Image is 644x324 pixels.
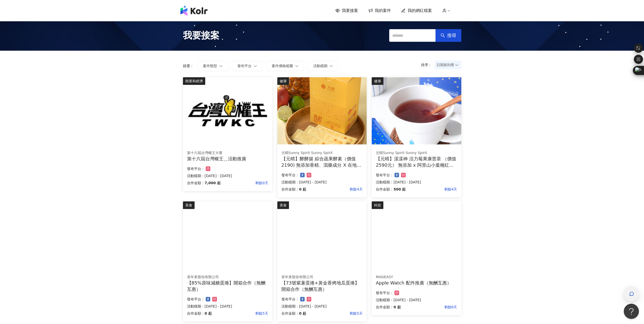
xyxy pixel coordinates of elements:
[183,201,195,209] div: 美食
[313,64,327,68] span: 活動檔期
[183,201,272,269] img: 85%原味減糖蛋捲
[447,33,456,38] span: 搜尋
[272,64,293,68] span: 案件價格範圍
[281,150,363,156] div: 元晴Sunny Spirit Sunny Spirit
[372,201,383,209] div: 科技
[281,310,299,316] p: 合作金額：
[281,303,363,309] p: 活動檔期：[DATE] - [DATE]
[372,77,383,85] div: 健康
[376,280,457,286] div: Apple Watch 配件推廣（無酬互惠）
[281,156,363,168] div: 【元晴】酵酵揚 綜合蔬果酵素（價值2190) 無添加香精、瀉藥成分 X 在地小農蔬果萃取 x 營養博士科研
[441,33,445,38] span: search
[308,61,338,71] button: 活動檔期
[212,310,268,316] p: 剩餘5天
[421,63,435,67] p: 排序：
[342,8,358,13] span: 我要接案
[306,186,363,192] p: 剩餘4天
[277,77,367,144] img: 酵酵揚｜綜合蔬果酵素
[198,61,228,71] button: 案件類型
[277,201,367,269] img: 73號紫薯蛋捲+黃金香烤地瓜蛋捲
[376,172,393,178] p: 發布平台：
[266,61,304,71] button: 案件價格範圍
[376,156,457,168] div: 【元晴】漾漾神 活力莓果康普茶 （價值2590元） 無添加 x 阿里山小葉種紅茶 x 多國專利原料 x 營養博士科研
[187,180,205,186] p: 合作金額：
[187,310,205,316] p: 合作金額：
[376,179,457,185] p: 活動檔期：[DATE] - [DATE]
[281,296,299,302] p: 發布平台：
[187,166,205,172] p: 發布平台：
[281,179,363,185] p: 活動檔期：[DATE] - [DATE]
[183,77,272,144] img: 第十六屆台灣權王
[281,172,299,178] p: 發布平台：
[401,8,432,13] a: 我的網紅檔案
[401,304,457,310] p: 剩餘6天
[406,186,457,192] p: 剩餘4天
[187,303,268,309] p: 活動檔期：[DATE] - [DATE]
[232,61,262,71] button: 發布平台
[187,150,268,156] div: 第十六屆台灣權王大賽
[376,290,393,296] p: 發布平台：
[376,297,457,303] p: 活動檔期：[DATE] - [DATE]
[372,77,461,144] img: 漾漾神｜活力莓果康普茶沖泡粉
[187,275,268,280] div: 喜年來股份有限公司
[281,280,363,292] div: 【73號紫薯蛋捲+黃金香烤地瓜蛋捲】開箱合作（無酬互惠）
[221,180,268,186] p: 剩餘0天
[183,29,219,42] span: 我要接案
[203,64,217,68] span: 案件類型
[368,8,391,13] a: 我的案件
[187,280,268,292] div: 【85%原味減糖蛋捲】開箱合作（無酬互惠）
[187,296,205,302] p: 發布平台：
[375,8,391,13] span: 我的案件
[376,304,393,310] p: 合作金額：
[299,186,306,192] p: 0 起
[187,173,268,179] p: 活動檔期：[DATE] - [DATE]
[393,304,401,310] p: 0 起
[376,150,457,156] div: 元晴Sunny Spirit Sunny Spirit
[376,275,457,280] div: MAGEASY
[205,180,221,186] p: 7,000 起
[277,201,289,209] div: 美食
[376,186,393,192] p: 合作金額：
[180,6,207,16] img: logo
[281,186,299,192] p: 合作金額：
[281,275,363,280] div: 喜年來股份有限公司
[408,8,432,13] span: 我的網紅檔案
[393,186,406,192] p: 500 起
[437,61,460,69] span: 日期新到舊
[277,77,289,85] div: 健康
[299,310,306,316] p: 0 起
[335,8,358,13] a: 我要接案
[237,64,252,68] span: 發布平台
[624,304,639,319] iframe: Help Scout Beacon - Open
[205,310,212,316] p: 0 起
[183,77,205,85] div: 商業和經濟
[435,29,461,42] button: 搜尋
[306,310,363,316] p: 剩餘5天
[372,201,461,269] img: Apple Watch 全系列配件
[183,64,194,68] p: 篩選：
[187,156,268,162] div: 第十六屆台灣權王＿活動推廣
